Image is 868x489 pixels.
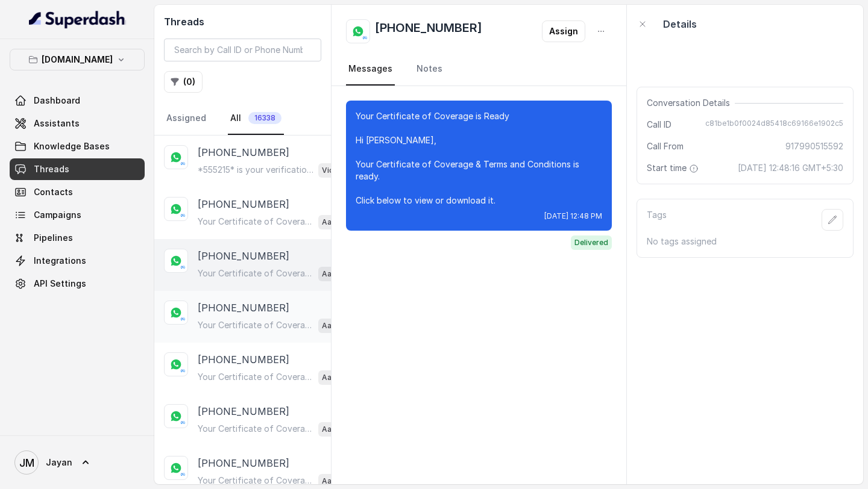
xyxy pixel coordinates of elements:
[198,319,313,331] p: Your Certificate of Coverage is Ready Hi [PERSON_NAME], Your Certificate of Coverage & Terms and ...
[198,423,313,435] p: Your Certificate of Coverage is Ready Hi [PERSON_NAME], Your Certificate of Coverage & Terms and ...
[10,49,145,70] button: [DOMAIN_NAME]
[34,232,73,244] span: Pipelines
[34,163,69,175] span: Threads
[322,423,340,435] p: Aarti
[322,320,340,332] p: Aarti
[322,268,340,280] p: Aarti
[785,140,843,152] span: 917990515592
[356,110,602,207] p: Your Certificate of Coverage is Ready Hi [PERSON_NAME], Your Certificate of Coverage & Terms and ...
[647,209,667,231] p: Tags
[322,475,340,487] p: Aarti
[34,209,81,221] span: Campaigns
[375,19,482,43] h2: [PHONE_NUMBER]
[34,95,80,107] span: Dashboard
[198,216,313,228] p: Your Certificate of Coverage is Ready Hi [PERSON_NAME], Your Certificate of Coverage & Terms and ...
[10,158,145,180] a: Threads
[198,404,289,419] p: [PHONE_NUMBER]
[164,39,321,61] input: Search by Call ID or Phone Number
[647,162,701,174] span: Start time
[414,53,445,86] a: Notes
[663,17,697,31] p: Details
[10,204,145,226] a: Campaigns
[198,301,289,315] p: [PHONE_NUMBER]
[198,267,313,279] p: Your Certificate of Coverage is Ready Hi [PERSON_NAME], Your Certificate of Coverage & Terms and ...
[198,164,313,176] p: *555215* is your verification code. For your security, do not share this code.
[29,10,126,29] img: light.svg
[647,235,843,248] p: No tags assigned
[46,456,72,469] span: Jayan
[10,250,145,272] a: Integrations
[34,117,80,129] span: Assistants
[10,181,145,203] a: Contacts
[198,475,313,487] p: Your Certificate of Coverage is Ready Hi [PERSON_NAME], Your Certificate of Coverage & Terms and ...
[647,119,671,131] span: Call ID
[34,255,86,267] span: Integrations
[542,20,585,42] button: Assign
[42,52,113,67] p: [DOMAIN_NAME]
[198,197,289,211] p: [PHONE_NUMBER]
[346,53,395,86] a: Messages
[738,162,843,174] span: [DATE] 12:48:16 GMT+5:30
[544,211,602,221] span: [DATE] 12:48 PM
[10,273,145,294] a: API Settings
[647,140,684,152] span: Call From
[647,97,735,109] span: Conversation Details
[34,140,110,152] span: Knowledge Bases
[19,456,34,469] text: JM
[705,119,843,131] span: c81be1b0f0024d85418c69166e1902c5
[322,372,340,384] p: Aarti
[164,14,321,29] h2: Threads
[228,102,284,135] a: All16338
[34,278,86,290] span: API Settings
[10,227,145,249] a: Pipelines
[164,102,321,135] nav: Tabs
[198,371,313,383] p: Your Certificate of Coverage is Ready Hi [PERSON_NAME], Your Certificate of Coverage & Terms and ...
[346,53,612,86] nav: Tabs
[248,112,281,124] span: 16338
[10,113,145,134] a: Assistants
[198,249,289,263] p: [PHONE_NUMBER]
[164,102,209,135] a: Assigned
[198,352,289,367] p: [PHONE_NUMBER]
[322,216,340,228] p: Aarti
[164,71,203,93] button: (0)
[10,90,145,111] a: Dashboard
[198,145,289,160] p: [PHONE_NUMBER]
[34,186,73,198] span: Contacts
[198,456,289,470] p: [PHONE_NUMBER]
[10,446,145,479] a: Jayan
[10,135,145,157] a: Knowledge Bases
[322,164,342,176] p: Vidya
[571,235,612,250] span: Delivered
